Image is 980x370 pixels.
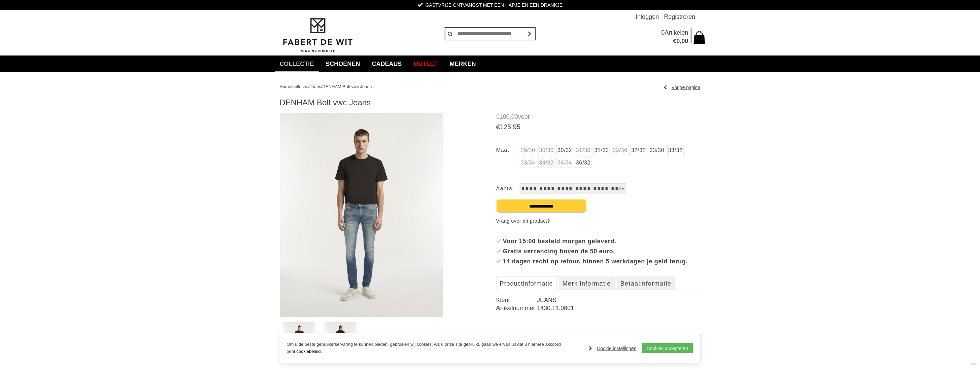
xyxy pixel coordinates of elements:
div: Voor 15:00 besteld morgen geleverd. [503,236,701,246]
a: collectie [275,55,319,72]
span: 0 [661,29,665,36]
span: 95 [513,123,520,131]
a: Home [280,84,292,89]
a: Jeans [309,84,321,89]
a: Outlet [409,55,443,72]
a: Merken [445,55,481,72]
span: 180 [500,113,510,120]
dd: 1430.11.0801 [537,304,700,312]
img: Fabert de Wit [280,17,356,53]
span: 0 [676,38,680,44]
span: voor [496,113,701,121]
li: 14 dagen recht op retour, binnen 5 werkdagen je geld terug. [496,256,701,266]
span: 00 [511,113,518,120]
span: , [511,123,513,131]
a: DENHAM Bolt vwc Jeans [323,84,372,89]
a: Divide [970,360,978,368]
span: , [680,38,681,44]
span: Artikelen [665,29,688,36]
a: Vraag over dit product? [496,216,550,226]
a: Productinformatie [496,276,557,290]
a: Vorige pagina [664,82,701,92]
p: Om u de beste gebruikerservaring te kunnen bieden, gebruiken wij cookies. Als u onze site gebruik... [287,341,582,355]
h1: DENHAM Bolt vwc Jeans [280,98,701,108]
span: 00 [681,38,688,44]
img: denham-bolt-vwc-jeans [325,322,357,362]
span: € [673,38,676,44]
a: 30/32 [556,145,573,155]
span: € [496,123,500,131]
a: Registreren [664,10,695,24]
dt: Artikelnummer: [496,304,537,312]
a: 31/32 [594,145,610,155]
img: denham-bolt-vwc-jeans [283,322,315,362]
a: cookiebeleid [296,349,320,354]
img: DENHAM Bolt vwc Jeans [280,113,443,317]
span: € [496,113,500,120]
span: , [510,113,511,120]
a: Cadeaus [367,55,407,72]
a: 32/32 [630,145,647,155]
a: Cookie instellingen [589,343,637,354]
a: Merk informatie [559,276,615,290]
dd: JEANS [537,296,700,304]
a: Inloggen [636,10,659,24]
div: Gratis verzending boven de 50 euro. [503,246,701,256]
a: 33/32 [667,145,684,155]
a: 33/30 [649,145,665,155]
span: / [321,84,323,89]
a: Cookies accepteren [642,343,694,353]
a: collectie [293,84,308,89]
a: Betaalinformatie [617,276,675,290]
a: Schoenen [321,55,365,72]
dt: Kleur: [496,296,537,304]
a: 36/32 [575,157,592,168]
span: / [308,84,310,89]
span: / [291,84,293,89]
label: Aantal [496,183,520,194]
span: 125 [500,123,511,131]
ul: Maat [496,145,701,170]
